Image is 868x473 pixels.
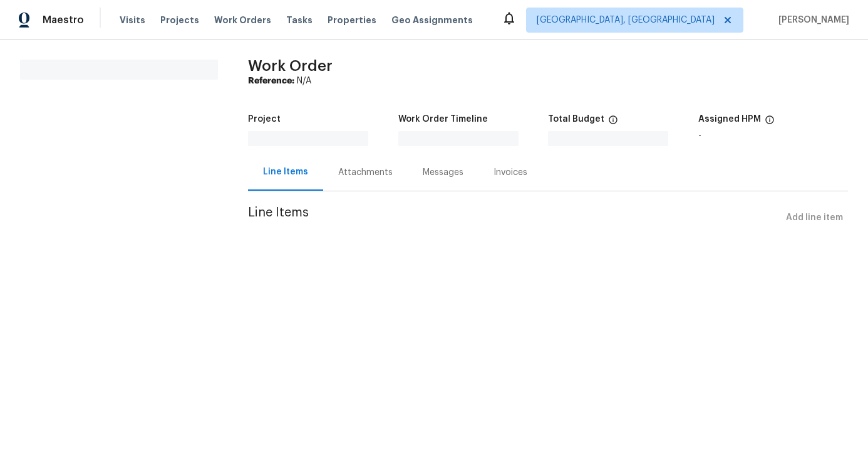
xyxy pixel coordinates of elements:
[43,14,84,26] span: Maestro
[773,14,849,26] span: [PERSON_NAME]
[338,166,393,179] div: Attachments
[248,77,294,85] b: Reference:
[248,75,848,87] div: N/A
[698,131,849,140] div: -
[160,14,199,26] span: Projects
[537,14,715,26] span: [GEOGRAPHIC_DATA], [GEOGRAPHIC_DATA]
[398,115,488,124] h5: Work Order Timeline
[263,166,308,178] div: Line Items
[391,14,473,26] span: Geo Assignments
[608,115,618,131] span: The total cost of line items that have been proposed by Opendoor. This sum includes line items th...
[765,115,775,131] span: The hpm assigned to this work order.
[248,206,781,230] span: Line Items
[286,16,313,24] span: Tasks
[493,166,527,179] div: Invoices
[120,14,145,26] span: Visits
[248,58,333,73] span: Work Order
[423,166,463,179] div: Messages
[248,115,281,124] h5: Project
[548,115,604,124] h5: Total Budget
[698,115,761,124] h5: Assigned HPM
[214,14,271,26] span: Work Orders
[328,14,376,26] span: Properties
